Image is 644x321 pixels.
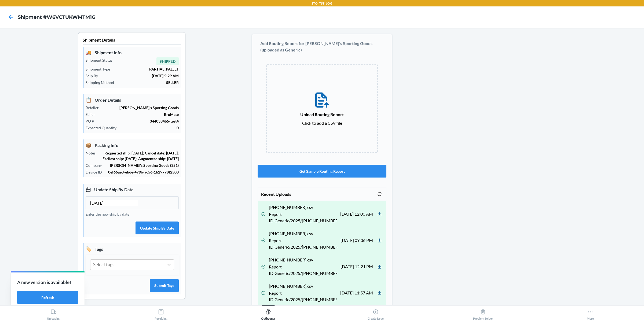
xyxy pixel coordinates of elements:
h4: Shipment #W6VCTUKWMTM1G [18,14,96,21]
button: Download [376,211,383,217]
p: [DATE] 5:29 AM [102,73,179,79]
p: Add Routing Report for [PERSON_NAME]'s Sporting Goods (uploaded as Generic) [260,40,384,53]
p: Upload Routing Report [300,111,344,118]
p: Ship By [86,73,102,79]
p: BruMate [99,112,179,117]
p: [PHONE_NUMBER].csv [269,204,337,211]
p: Enter the new ship by date [86,211,179,217]
p: Click to add a CSV file [302,120,342,126]
button: Get Sample Routing Report [258,165,386,178]
p: [PERSON_NAME]'s Sporting Goods (351) [106,163,179,168]
p: Report ID : Generic/2025/[PHONE_NUMBER].csv [269,264,337,276]
p: Notes [86,150,100,156]
div: Select tags [93,261,114,268]
p: Order Details [86,96,179,104]
div: Problem Solver [473,307,493,320]
button: Problem Solver [429,305,537,320]
button: Refresh [17,291,78,304]
p: 0ef66ae3-eb6e-4796-ac56-1b29778f2503 [106,169,179,175]
p: PO # [86,118,98,124]
button: Refresh list [376,191,383,197]
input: MM/DD/YYYY [90,200,138,206]
p: Report ID : Generic/2025/[PHONE_NUMBER].csv [269,211,337,224]
p: Update Ship By Date [86,186,179,193]
p: [DATE] 09:36 PM [341,237,373,243]
div: More [587,307,594,320]
p: A new version is available! [17,279,78,286]
p: STO_TST_LOG [312,1,332,6]
p: [PHONE_NUMBER].csv [269,230,337,237]
p: [PHONE_NUMBER].csv [269,283,337,289]
p: PARTIAL_PALLET [114,66,179,72]
p: Shipment Type [86,66,114,72]
p: Shipment Details [83,37,181,45]
p: Expected Quantity [86,125,121,131]
p: [PHONE_NUMBER].csv [269,257,337,263]
span: 📋 [86,96,92,104]
p: [DATE] 12:00 AM [340,211,373,217]
span: SHIPPED [156,57,179,65]
p: Shipment Status [86,57,117,63]
p: 344033465-test4 [98,118,179,124]
p: SELLER [118,80,179,85]
p: Shipping Method [86,80,118,85]
span: 🚚 [86,49,92,56]
p: [PERSON_NAME]'s Sporting Goods [103,105,179,110]
p: Report ID : Generic/2025/[PHONE_NUMBER].csv [269,290,337,303]
p: Tags [86,245,179,253]
button: Outbounds [215,305,322,320]
p: Retailer [86,105,103,110]
div: Unloading [47,307,60,320]
div: Create Issue [368,307,384,320]
p: Company [86,163,106,168]
span: 📦 [86,142,92,149]
p: [DATE] 12:21 PM [341,263,373,270]
p: Seller [86,112,99,117]
button: Receiving [107,305,215,320]
p: Recent Uploads [261,191,291,197]
p: [DATE] 11:57 AM [340,290,373,296]
p: Report ID : Generic/2025/[PHONE_NUMBER].csv [269,237,337,250]
div: Receiving [155,307,167,320]
button: Create Issue [322,305,429,320]
button: More [537,305,644,320]
button: Download [376,263,383,270]
button: Submit Tags [150,279,179,292]
p: Device ID [86,169,106,175]
button: Update Ship By Date [136,222,179,234]
p: Shipment Info [86,49,179,56]
p: Packing Info [86,142,179,149]
p: 0 [121,125,179,131]
div: Outbounds [261,307,276,320]
span: 🏷️ [86,245,92,253]
p: Requested ship: [DATE]; Cancel date: [DATE]; Earliest ship: [DATE]; Augmented ship: [DATE] [100,150,179,161]
button: Download [376,290,383,296]
button: Download [376,237,383,244]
